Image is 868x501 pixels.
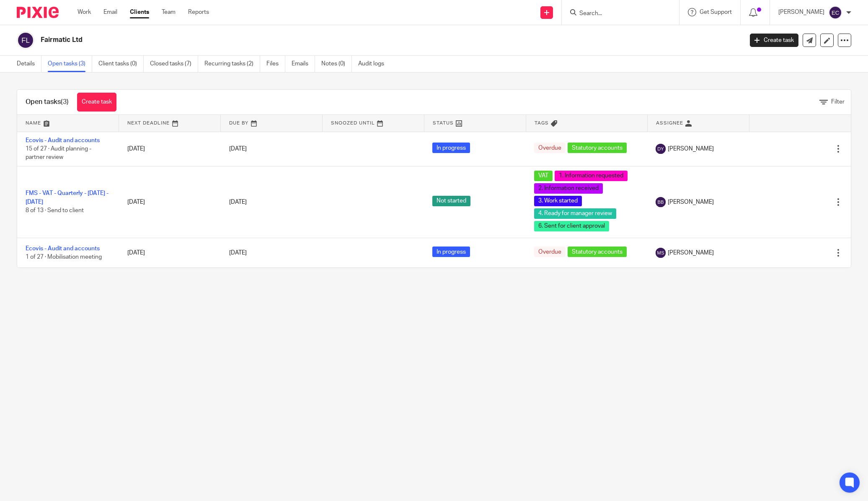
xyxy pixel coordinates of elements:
[534,143,566,153] span: Overdue
[119,132,221,166] td: [DATE]
[162,8,176,16] a: Team
[534,247,566,257] span: Overdue
[534,221,609,231] span: 6. Sent for client approval
[656,144,666,154] img: svg%3E
[130,8,149,16] a: Clients
[26,190,108,205] a: FMS - VAT - Quarterly - [DATE] - [DATE]
[150,56,198,72] a: Closed tasks (7)
[432,196,470,206] span: Not started
[41,36,598,44] h2: Fairmatic Ltd
[668,249,714,257] span: [PERSON_NAME]
[535,121,549,125] span: Tags
[568,143,627,153] span: Statutory accounts
[98,56,144,72] a: Client tasks (0)
[831,99,845,105] span: Filter
[17,31,34,49] img: svg%3E
[292,56,315,72] a: Emails
[26,254,102,260] span: 1 of 27 · Mobilisation meeting
[778,8,824,16] p: [PERSON_NAME]
[119,166,221,238] td: [DATE]
[668,198,714,206] span: [PERSON_NAME]
[61,99,69,105] span: (3)
[432,247,470,257] span: In progress
[668,145,714,153] span: [PERSON_NAME]
[26,208,84,213] span: 8 of 13 · Send to client
[17,7,59,18] img: Pixie
[188,8,209,16] a: Reports
[433,121,454,125] span: Status
[432,143,470,153] span: In progress
[579,10,654,18] input: Search
[26,146,91,161] span: 15 of 27 · Audit planning - partner review
[119,238,221,267] td: [DATE]
[26,138,100,143] a: Ecovis - Audit and accounts
[229,250,247,256] span: [DATE]
[103,8,117,16] a: Email
[534,208,616,219] span: 4. Ready for manager review
[568,247,627,257] span: Statutory accounts
[204,56,260,72] a: Recurring tasks (2)
[555,171,628,181] span: 1. Information requested
[750,34,798,47] a: Create task
[656,248,666,258] img: svg%3E
[17,56,41,72] a: Details
[77,93,116,112] a: Create task
[26,98,69,106] h1: Open tasks
[534,183,603,194] span: 2. Information received
[26,246,100,252] a: Ecovis - Audit and accounts
[700,9,732,15] span: Get Support
[331,121,375,125] span: Snoozed Until
[266,56,285,72] a: Files
[829,6,842,19] img: svg%3E
[534,171,553,181] span: VAT
[321,56,352,72] a: Notes (0)
[229,199,247,205] span: [DATE]
[48,56,92,72] a: Open tasks (3)
[77,8,91,16] a: Work
[229,146,247,152] span: [DATE]
[656,197,666,207] img: svg%3E
[534,196,582,206] span: 3. Work started
[358,56,390,72] a: Audit logs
